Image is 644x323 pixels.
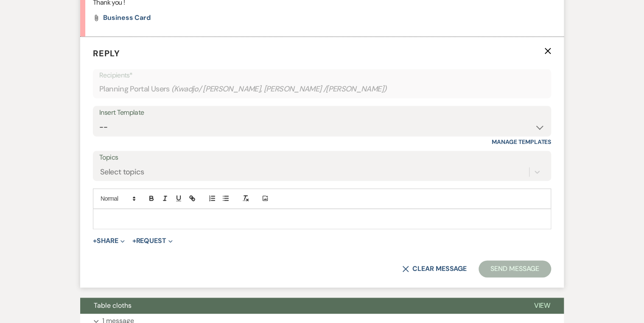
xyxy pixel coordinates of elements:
[94,301,132,310] span: Table cloths
[534,301,550,310] span: View
[132,237,173,244] button: Request
[99,152,545,164] label: Topics
[99,70,545,81] p: Recipients*
[99,107,545,119] div: Insert Template
[103,14,151,21] a: Business Card
[132,237,136,244] span: +
[99,81,545,97] div: Planning Portal Users
[100,166,144,177] div: Select topics
[93,237,125,244] button: Share
[402,265,467,272] button: Clear message
[103,13,151,22] span: Business Card
[93,48,120,59] span: Reply
[492,138,551,146] a: Manage Templates
[479,260,551,277] button: Send Message
[80,298,520,314] button: Table cloths
[93,237,97,244] span: +
[520,298,564,314] button: View
[171,83,387,95] span: ( Kwadjo/ [PERSON_NAME], [PERSON_NAME] /[PERSON_NAME] )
